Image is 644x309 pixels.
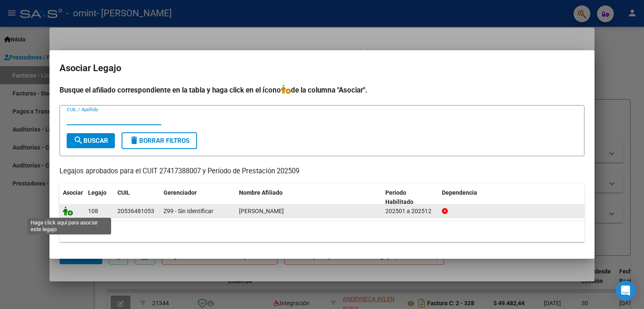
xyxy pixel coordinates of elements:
[439,184,585,211] datatable-header-cell: Dependencia
[442,189,477,196] span: Dependencia
[60,85,584,95] h4: Busque el afiliado correspondiente en la tabla y haga click en el ícono de la columna "Asociar".
[60,184,85,211] datatable-header-cell: Asociar
[239,189,283,196] span: Nombre Afiliado
[615,281,636,301] div: Open Intercom Messenger
[164,189,197,196] span: Gerenciador
[60,221,584,242] div: 1 registros
[60,60,584,76] h2: Asociar Legajo
[117,189,130,196] span: CUIL
[73,137,108,144] span: Buscar
[60,166,584,177] p: Legajos aprobados para el CUIT 27417388007 y Período de Prestación 202509
[164,208,213,214] span: Z99 - Sin Identificar
[382,184,439,211] datatable-header-cell: Periodo Habilitado
[63,189,83,196] span: Asociar
[85,184,114,211] datatable-header-cell: Legajo
[160,184,236,211] datatable-header-cell: Gerenciador
[239,208,284,214] span: MAIDANA ENZO
[236,184,382,211] datatable-header-cell: Nombre Afiliado
[129,135,139,145] mat-icon: delete
[117,206,154,216] div: 20536481053
[385,206,435,216] div: 202501 a 202512
[122,132,197,149] button: Borrar Filtros
[88,208,98,214] span: 108
[114,184,160,211] datatable-header-cell: CUIL
[129,137,190,144] span: Borrar Filtros
[88,189,106,196] span: Legajo
[385,189,413,206] span: Periodo Habilitado
[73,135,83,145] mat-icon: search
[67,133,115,148] button: Buscar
